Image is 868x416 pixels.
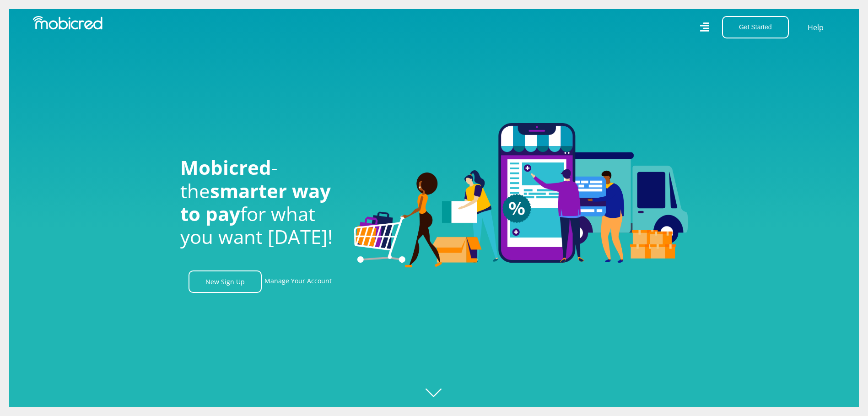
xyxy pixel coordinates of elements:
[264,270,332,293] a: Manage Your Account
[722,16,789,38] button: Get Started
[807,22,824,33] a: Help
[180,156,340,249] h1: - the for what you want [DATE]!
[180,178,331,227] span: smarter way to pay
[180,154,271,180] span: Mobicred
[189,270,262,293] a: New Sign Up
[33,16,102,30] img: Mobicred
[354,123,688,268] img: Welcome to Mobicred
